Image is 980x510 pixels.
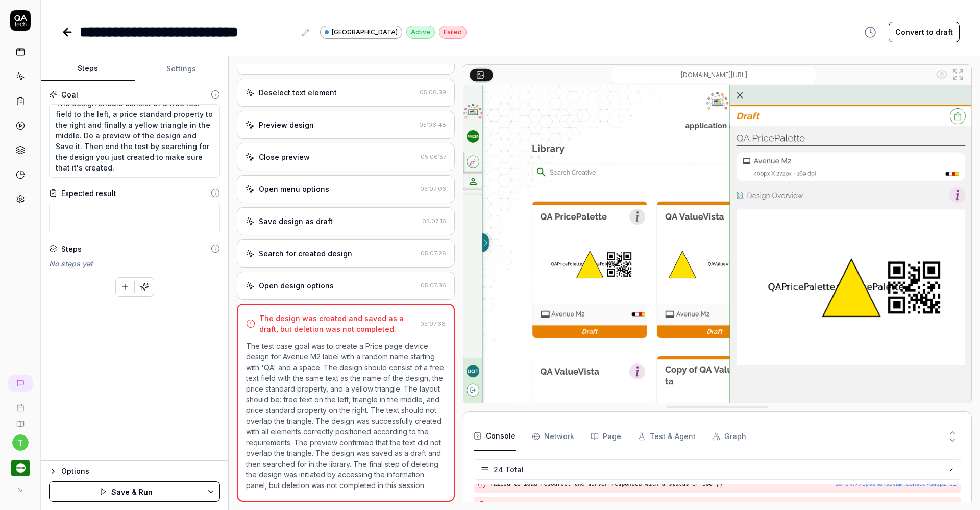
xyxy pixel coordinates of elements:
div: Failed [439,26,467,39]
img: Screenshot [463,85,971,403]
pre: Error loading font [PERSON_NAME]-Regular: [490,501,957,509]
div: Search for created design [259,248,352,259]
button: Convert to draft [889,22,960,42]
div: Open design options [259,280,334,291]
p: The test case goal was to create a Price page device design for Avenue M2 label with a random nam... [246,341,446,491]
button: Settings [135,57,229,81]
button: 278-995459a051009ea8.js [879,501,957,509]
div: Deselect text element [259,87,337,98]
button: Graph [712,422,746,451]
div: The design was created and saved as a draft, but deletion was not completed. [259,313,416,334]
button: Save & Run [49,481,202,502]
button: Open in full screen [950,66,966,83]
img: Pricer.com Logo [11,459,30,477]
button: Pricer.com Logo [4,451,36,479]
button: lorem://ipsumd.sitam.consec-adipi.eli/sed/doeiu/tempo/?inc=utlab%5E%5D%9Magn.aliqu.enimad-minim.v... [835,480,957,489]
div: Steps [61,244,82,254]
time: 05:07:38 [420,320,446,327]
a: Book a call with us [4,396,36,412]
div: Close preview [259,152,310,162]
time: 05:07:26 [421,250,446,257]
time: 05:06:48 [419,121,446,128]
time: 05:07:36 [421,282,446,289]
button: t [12,434,29,451]
a: New conversation [8,375,33,392]
div: Open menu options [259,184,329,195]
button: Network [532,422,574,451]
div: No steps yet [49,258,220,269]
div: Options [61,465,220,477]
time: 05:07:06 [420,185,446,192]
time: 05:07:16 [422,217,446,225]
button: Options [49,465,220,477]
button: Show all interative elements [934,66,950,83]
time: 05:06:57 [421,153,446,160]
div: Save design as draft [259,216,333,227]
a: Documentation [4,412,36,428]
div: Goal [61,89,78,100]
div: Expected result [61,188,116,199]
time: 05:06:39 [420,89,446,96]
span: [GEOGRAPHIC_DATA] [332,28,398,37]
div: Active [406,26,435,39]
a: [GEOGRAPHIC_DATA] [320,25,402,39]
button: Page [591,422,621,451]
button: View version history [858,22,883,42]
button: Console [474,422,516,451]
button: Steps [41,57,135,81]
pre: Failed to load resource: the server responded with a status of 500 () [490,480,957,489]
div: Preview design [259,119,314,130]
button: Test & Agent [638,422,696,451]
